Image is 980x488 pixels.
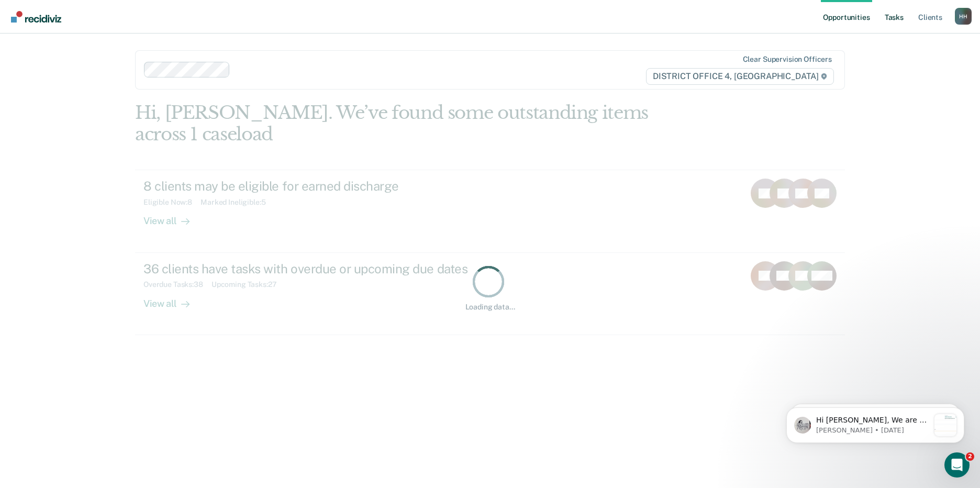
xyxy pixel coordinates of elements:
div: Marked Ineligible : 5 [201,198,274,207]
span: DISTRICT OFFICE 4, [GEOGRAPHIC_DATA] [646,68,834,85]
div: View all [143,289,202,309]
div: 8 clients may be eligible for earned discharge [143,179,511,194]
div: Clear supervision officers [743,55,832,64]
a: 8 clients may be eligible for earned dischargeEligible Now:8Marked Ineligible:5View all [135,170,845,252]
iframe: Intercom notifications message [771,386,980,460]
span: 2 [966,452,974,461]
div: Upcoming Tasks : 27 [211,280,285,289]
div: Hi, [PERSON_NAME]. We’ve found some outstanding items across 1 caseload [135,102,703,145]
iframe: Intercom live chat [944,452,970,478]
a: 36 clients have tasks with overdue or upcoming due datesOverdue Tasks:38Upcoming Tasks:27View all [135,253,845,335]
img: Recidiviz [11,11,61,23]
div: Overdue Tasks : 38 [143,280,211,289]
p: Message from Kim, sent 1w ago [46,39,159,49]
div: H H [955,8,972,25]
div: 36 clients have tasks with overdue or upcoming due dates [143,261,511,276]
div: View all [143,207,202,227]
button: Profile dropdown button [955,8,972,25]
span: Hi [PERSON_NAME], We are so excited to announce a brand new feature: AI case note search! 📣 Findi... [46,29,159,298]
div: Eligible Now : 8 [143,198,201,207]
